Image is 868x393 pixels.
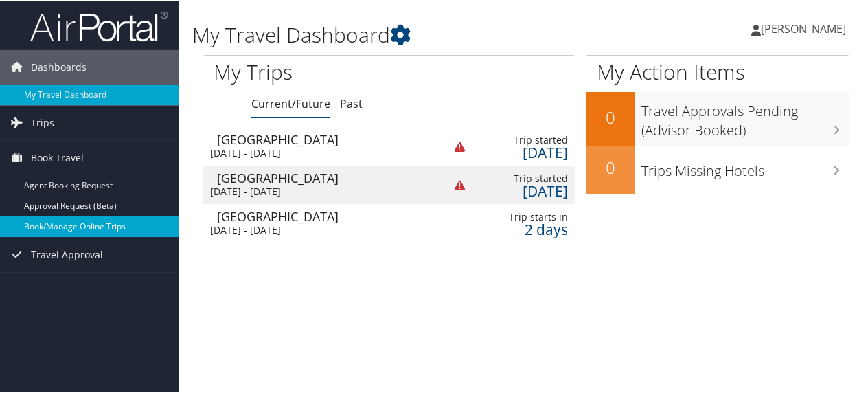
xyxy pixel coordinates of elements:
div: 2 days [479,222,568,234]
div: Trip started [479,171,568,183]
span: [PERSON_NAME] [761,20,846,35]
h1: My Travel Dashboard [192,19,637,48]
a: 0Travel Approvals Pending (Advisor Booked) [586,91,849,144]
div: Trip starts in [479,210,568,222]
h1: My Action Items [586,56,849,85]
img: alert-flat-solid-warning.png [455,140,466,151]
div: [GEOGRAPHIC_DATA] [217,170,429,183]
div: [DATE] [479,183,568,196]
h2: 0 [586,104,635,128]
h1: My Trips [214,56,410,85]
a: Past [340,95,363,110]
a: 0Trips Missing Hotels [586,144,849,192]
a: Current/Future [251,95,330,110]
img: airportal-logo.png [30,9,168,41]
span: Dashboards [31,49,87,83]
div: [DATE] - [DATE] [210,223,422,235]
span: Trips [31,104,54,139]
div: [DATE] - [DATE] [210,146,422,158]
span: Travel Approval [31,236,103,271]
h3: Trips Missing Hotels [641,153,849,179]
div: [DATE] - [DATE] [210,184,422,196]
div: [GEOGRAPHIC_DATA] [217,209,429,221]
h2: 0 [586,155,635,178]
div: Trip started [479,133,568,145]
h3: Travel Approvals Pending (Advisor Booked) [641,93,849,139]
img: alert-flat-solid-warning.png [455,179,466,190]
span: Book Travel [31,139,84,174]
div: [DATE] [479,145,568,157]
a: [PERSON_NAME] [751,7,860,48]
div: [GEOGRAPHIC_DATA] [217,132,429,144]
